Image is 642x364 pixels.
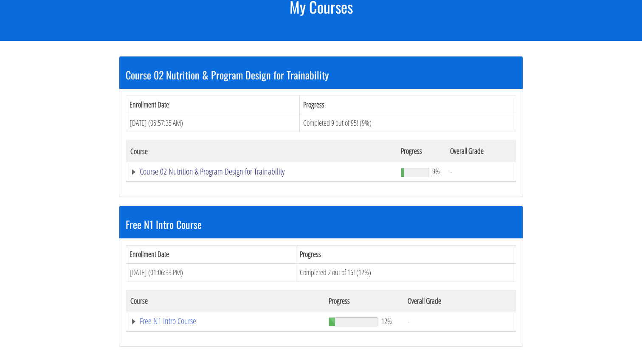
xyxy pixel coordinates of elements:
[126,69,516,80] h3: Course 02 Nutrition & Program Design for Trainability
[296,245,516,264] th: Progress
[446,161,516,182] td: -
[446,141,516,161] th: Overall Grade
[126,291,324,311] th: Course
[126,245,296,264] th: Enrollment Date
[126,141,397,161] th: Course
[130,317,320,325] a: Free N1 Intro Course
[126,96,300,114] th: Enrollment Date
[300,114,516,132] td: Completed 9 out of 95! (9%)
[397,141,446,161] th: Progress
[432,166,440,176] span: 9%
[126,219,516,230] h3: Free N1 Intro Course
[324,291,403,311] th: Progress
[403,311,516,331] td: -
[130,167,392,176] a: Course 02 Nutrition & Program Design for Trainability
[403,291,516,311] th: Overall Grade
[381,316,392,326] span: 12%
[300,96,516,114] th: Progress
[126,114,300,132] td: [DATE] (05:57:35 AM)
[126,263,296,282] td: [DATE] (01:06:33 PM)
[296,263,516,282] td: Completed 2 out of 16! (12%)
